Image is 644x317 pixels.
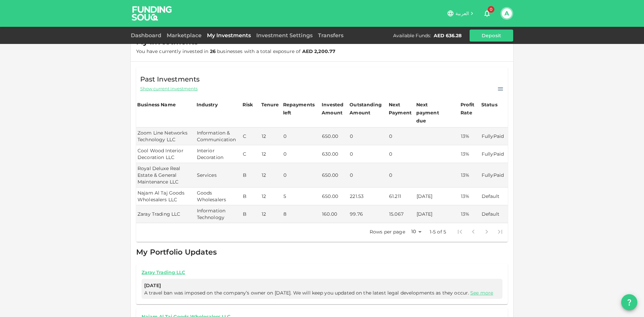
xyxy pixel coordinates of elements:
td: 0 [282,127,321,145]
td: Najam Al Taj Goods Wholesalers LLC [136,188,196,205]
td: 650.00 [321,188,348,205]
td: 13% [460,145,480,163]
span: My Portfolio Updates [136,248,217,257]
td: 13% [460,205,480,223]
span: You have currently invested in businesses with a total exposure of [136,48,335,54]
div: Business Name [137,101,176,109]
span: A travel ban was imposed on the company’s owner on [DATE]. We will keep you updated on the latest... [144,290,494,296]
span: Past Investments [140,74,200,85]
strong: 26 [210,48,216,54]
td: 12 [260,145,282,163]
span: 0 [488,6,494,13]
a: Investment Settings [254,32,315,39]
td: 0 [388,127,415,145]
td: 0 [282,145,321,163]
td: 5 [282,188,321,205]
div: Profit Rate [461,101,479,117]
td: Interior Decoration [196,145,242,163]
a: My Investments [204,32,254,39]
td: Royal Deluxe Real Estate & General Maintenance LLC [136,163,196,188]
td: 630.00 [321,145,348,163]
p: 1-5 of 5 [430,228,446,235]
td: 0 [348,163,388,188]
span: العربية [455,10,469,16]
a: Transfers [315,32,346,39]
td: [DATE] [415,205,460,223]
td: 12 [260,127,282,145]
div: Industry [197,101,218,109]
td: 221.53 [348,188,388,205]
td: C [241,145,260,163]
td: 12 [260,205,282,223]
strong: AED 2,200.77 [302,48,336,54]
a: Marketplace [164,32,204,39]
span: [DATE] [144,281,500,290]
td: 99.76 [348,205,388,223]
td: 0 [348,145,388,163]
td: 13% [460,127,480,145]
td: Cool Wood Interior Decoration LLC [136,145,196,163]
td: FullyPaid [480,163,508,188]
a: Dashboard [131,32,164,39]
p: Rows per page [370,228,405,235]
a: Zaray Trading LLC [142,269,502,276]
td: Default [480,188,508,205]
div: Status [481,101,498,109]
td: 61.211 [388,188,415,205]
div: AED 636.28 [434,32,462,39]
td: B [241,205,260,223]
td: Zaray Trading LLC [136,205,196,223]
td: Zoom Line Networks Technology LLC [136,127,196,145]
div: Tenure [261,101,279,109]
td: 650.00 [321,163,348,188]
td: Information Technology [196,205,242,223]
td: Information & Communication [196,127,242,145]
div: Outstanding Amount [350,101,383,117]
td: FullyPaid [480,127,508,145]
div: Risk [243,101,256,109]
td: 0 [388,145,415,163]
a: See more [470,290,493,296]
td: Default [480,205,508,223]
div: Available Funds : [393,32,431,39]
td: Services [196,163,242,188]
div: Invested Amount [322,101,347,117]
td: 160.00 [321,205,348,223]
td: 0 [348,127,388,145]
td: 12 [260,188,282,205]
div: Next payment due [416,101,450,125]
td: 650.00 [321,127,348,145]
td: Goods Wholesalers [196,188,242,205]
div: Next Payment [389,101,414,117]
td: B [241,163,260,188]
td: 0 [388,163,415,188]
td: FullyPaid [480,145,508,163]
td: B [241,188,260,205]
div: Repayments left [283,101,317,117]
span: Show current investments [140,86,198,92]
button: A [502,8,512,18]
div: 10 [408,227,424,236]
td: [DATE] [415,188,460,205]
td: 15.067 [388,205,415,223]
button: Deposit [470,30,513,42]
td: 8 [282,205,321,223]
td: 13% [460,188,480,205]
td: 0 [282,163,321,188]
td: C [241,127,260,145]
td: 13% [460,163,480,188]
button: question [621,294,637,310]
td: 12 [260,163,282,188]
button: 0 [480,7,494,20]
